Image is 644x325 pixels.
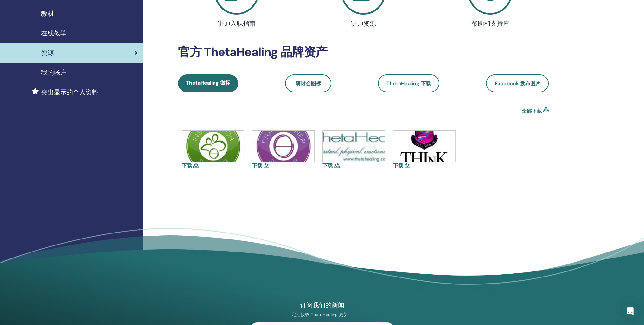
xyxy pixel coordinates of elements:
span: 教材 [41,9,54,18]
span: 资源 [41,48,54,58]
a: 下载 [322,162,333,169]
img: think-shield.jpg [393,131,455,162]
span: 突出显示的个人资料 [41,87,98,97]
a: ThetaHealing 下载 [378,74,439,92]
img: icons-practitioner.jpg [252,131,314,162]
a: ThetaHealing 徽标 [178,74,238,92]
span: 我的帐户 [41,68,67,77]
h4: 讲师入职指南 [195,20,278,27]
a: 研讨会图标 [285,74,331,92]
h4: 订阅我们的新闻 [249,301,395,309]
span: 研讨会图标 [296,80,321,87]
span: Facebook 发布图片 [494,80,540,87]
p: 定期接收 ThetaHealing 更新！ [249,312,395,318]
a: 全部下载 [521,107,542,115]
span: ThetaHealing 徽标 [186,80,230,86]
h4: 讲师资源 [322,20,405,27]
a: 下载 [182,162,192,169]
span: ThetaHealing 下载 [386,80,431,87]
h2: 官方 ThetaHealing 品牌资产 [178,45,549,60]
a: Facebook 发布图片 [486,74,549,92]
div: Open Intercom Messenger [622,303,638,319]
span: 在线教学 [41,29,67,38]
h4: 帮助和支持库 [449,20,532,27]
a: 下载 [252,162,262,169]
img: icons-instructor.jpg [182,131,244,162]
img: thetahealing-logo-a-copy.jpg [323,131,385,162]
a: 下载 [393,162,403,169]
